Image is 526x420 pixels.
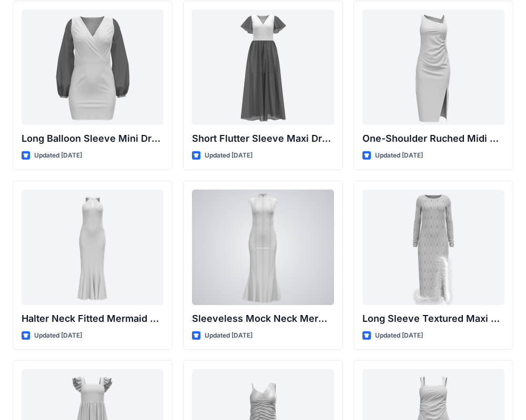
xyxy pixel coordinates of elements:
[22,9,164,125] a: Long Balloon Sleeve Mini Dress with Wrap Bodice
[362,9,504,125] a: One-Shoulder Ruched Midi Dress with Slit
[192,311,334,326] p: Sleeveless Mock Neck Mermaid Gown
[375,150,423,161] p: Updated [DATE]
[22,190,164,305] a: Halter Neck Fitted Mermaid Gown with Keyhole Detail
[22,311,164,326] p: Halter Neck Fitted Mermaid Gown with Keyhole Detail
[34,330,82,341] p: Updated [DATE]
[362,190,504,305] a: Long Sleeve Textured Maxi Dress with Feather Hem
[205,330,252,341] p: Updated [DATE]
[192,131,334,146] p: Short Flutter Sleeve Maxi Dress with Contrast [PERSON_NAME] and [PERSON_NAME]
[205,150,252,161] p: Updated [DATE]
[362,131,504,146] p: One-Shoulder Ruched Midi Dress with Slit
[375,330,423,341] p: Updated [DATE]
[192,190,334,305] a: Sleeveless Mock Neck Mermaid Gown
[22,131,164,146] p: Long Balloon Sleeve Mini Dress with Wrap Bodice
[192,9,334,125] a: Short Flutter Sleeve Maxi Dress with Contrast Bodice and Sheer Overlay
[362,311,504,326] p: Long Sleeve Textured Maxi Dress with Feather Hem
[34,150,82,161] p: Updated [DATE]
